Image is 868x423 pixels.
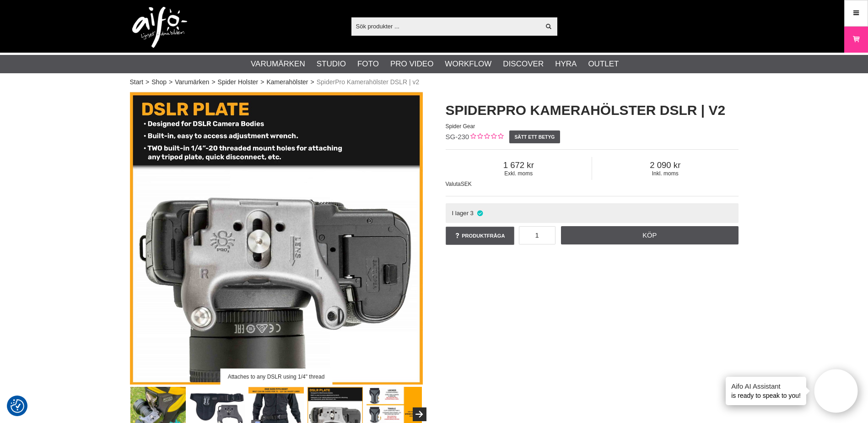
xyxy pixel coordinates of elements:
img: Revisit consent button [11,399,24,413]
i: I lager [476,210,484,217]
img: logo.png [132,7,187,48]
span: > [260,77,264,87]
span: > [311,77,314,87]
a: Köp [561,226,739,244]
span: > [169,77,173,87]
button: Samtyckesinställningar [11,398,24,414]
span: SG-230 [446,133,469,141]
div: Attaches to any DSLR using 1/4" thread [220,369,332,385]
a: Start [130,77,144,87]
a: Kamerahölster [266,77,308,87]
img: SpiderPro Single DSLR Camera System v2 [130,92,423,385]
a: Foto [357,58,379,70]
h4: Aifo AI Assistant [731,381,801,391]
span: Spider Gear [446,123,475,130]
a: Shop [151,77,167,87]
span: SpiderPro Kamerahölster DSLR | v2 [317,77,420,87]
a: Discover [503,58,544,70]
a: Workflow [445,58,491,70]
span: > [146,77,149,87]
input: Sök produkter ... [351,19,540,33]
a: Outlet [588,58,619,70]
a: Hyra [555,58,577,70]
span: SEK [461,181,472,187]
a: Attaches to any DSLR using 1/4" thread [130,92,423,385]
div: is ready to speak to you! [726,377,806,405]
h1: SpiderPro Kamerahölster DSLR | v2 [446,101,739,120]
span: Inkl. moms [592,170,739,177]
a: Sätt ett betyg [509,130,560,143]
a: Produktfråga [446,227,514,245]
a: Varumärken [251,58,305,70]
a: Varumärken [175,77,209,87]
a: Pro Video [390,58,433,70]
div: Kundbetyg: 0 [469,132,503,142]
span: I lager [452,210,469,217]
button: Next [413,407,426,421]
span: Valuta [446,181,461,187]
span: > [211,77,215,87]
span: Exkl. moms [446,170,592,177]
span: 3 [470,210,474,217]
a: Spider Holster [218,77,259,87]
span: 1 672 [446,160,592,170]
a: Studio [317,58,346,70]
span: 2 090 [592,160,739,170]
